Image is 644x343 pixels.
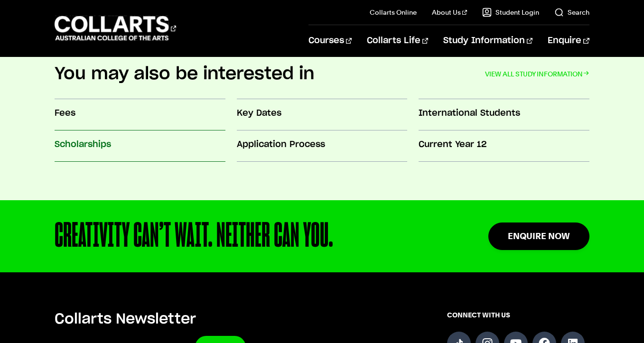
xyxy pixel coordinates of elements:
a: Study Information [443,25,532,56]
a: Collarts Online [370,8,417,17]
h3: International Students [419,107,589,120]
a: Scholarships [55,131,225,162]
h5: Collarts Newsletter [55,310,386,328]
a: Key Dates [237,100,407,131]
a: Search [554,8,589,17]
h3: Application Process [237,139,407,151]
a: Student Login [482,8,539,17]
a: About Us [432,8,467,17]
span: CONNECT WITH US [447,310,589,320]
a: Current Year 12 [419,131,589,162]
div: CREATIVITY CAN’T WAIT. NEITHER CAN YOU. [55,219,427,253]
h3: Scholarships [55,139,225,151]
a: VIEW ALL STUDY INFORMATION [485,67,589,81]
a: Enquire [548,25,589,56]
a: Fees [55,100,225,131]
a: Courses [308,25,352,56]
a: Collarts Life [367,25,428,56]
h3: Current Year 12 [419,139,589,151]
div: Go to homepage [55,15,176,42]
a: Application Process [237,131,407,162]
h2: You may also be interested in [55,64,315,84]
h3: Key Dates [237,107,407,120]
a: Enquire Now [488,222,589,250]
h3: Fees [55,107,225,120]
a: International Students [419,100,589,131]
